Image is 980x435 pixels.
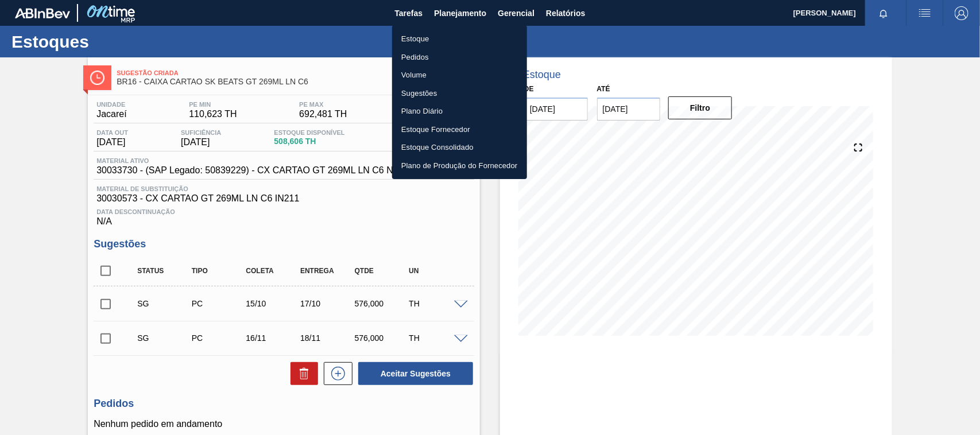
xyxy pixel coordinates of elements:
a: Estoque [392,30,527,48]
a: Plano de Produção do Fornecedor [392,157,527,175]
a: Sugestões [392,84,527,103]
a: Pedidos [392,48,527,67]
a: Estoque Consolidado [392,138,527,157]
a: Volume [392,66,527,84]
a: Estoque Fornecedor [392,121,527,139]
a: Plano Diário [392,102,527,121]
